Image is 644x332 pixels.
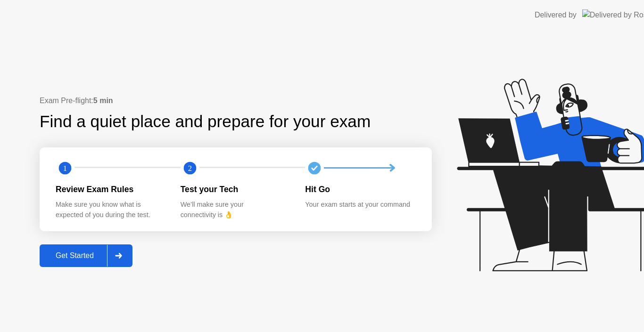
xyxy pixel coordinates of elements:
[305,200,415,210] div: Your exam starts at your command
[181,183,290,195] div: Test your Tech
[40,244,132,267] button: Get Started
[181,200,290,220] div: We’ll make sure your connectivity is 👌
[63,163,67,172] text: 1
[188,163,192,172] text: 2
[56,200,165,220] div: Make sure you know what is expected of you during the test.
[535,9,577,21] div: Delivered by
[93,97,113,105] b: 5 min
[40,109,372,134] div: Find a quiet place and prepare for your exam
[42,251,107,260] div: Get Started
[305,183,415,195] div: Hit Go
[40,95,432,106] div: Exam Pre-flight:
[56,183,165,195] div: Review Exam Rules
